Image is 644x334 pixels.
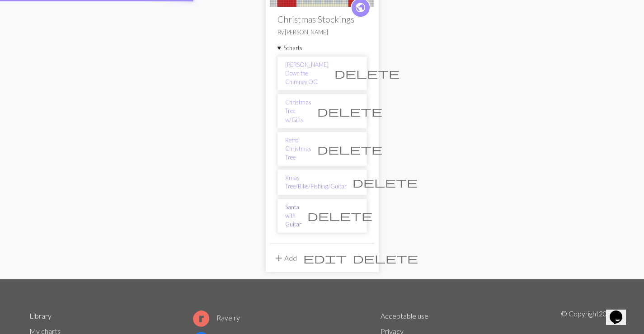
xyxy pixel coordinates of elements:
[381,311,428,320] a: Acceptable use
[347,174,423,191] button: Delete chart
[277,28,367,37] p: By [PERSON_NAME]
[300,249,350,267] button: Edit
[311,141,388,158] button: Delete chart
[311,103,388,120] button: Delete chart
[285,61,329,87] a: [PERSON_NAME] Down the Chimney OG
[355,0,366,14] span: public
[29,311,52,320] a: Library
[277,14,367,24] h2: Christmas Stockings
[285,98,311,124] a: Christmas Tree w/Gifts
[350,249,421,267] button: Delete
[606,298,635,325] iframe: chat widget
[270,249,300,267] button: Add
[329,65,405,82] button: Delete chart
[301,207,378,224] button: Delete chart
[303,252,347,264] span: edit
[317,105,382,118] span: delete
[334,67,400,80] span: delete
[353,176,418,188] span: delete
[193,310,209,327] img: Ravelry logo
[353,252,418,264] span: delete
[303,253,347,263] i: Edit
[273,252,284,264] span: add
[277,44,367,52] summary: 5charts
[285,136,311,162] a: Retro Christmas Tree
[307,209,372,222] span: delete
[317,143,382,155] span: delete
[285,203,301,229] a: Santa with Guitar
[285,174,347,191] a: Xmas Tree/Bike/Fishing/Guitar
[193,313,240,322] a: Ravelry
